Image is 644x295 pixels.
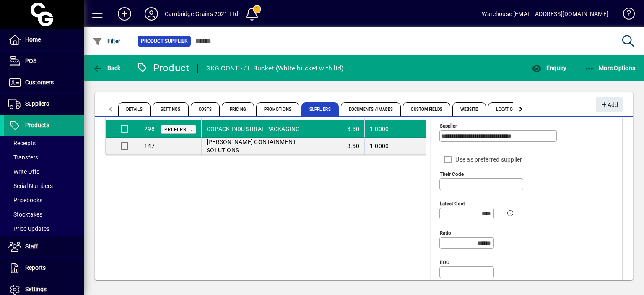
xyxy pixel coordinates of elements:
span: Back [93,65,121,71]
button: Back [91,60,123,76]
td: [PERSON_NAME] CONTAINMENT SOLUTIONS [201,138,306,154]
mat-label: EOQ [440,259,449,265]
mat-label: Latest cost [440,201,465,206]
mat-label: Their code [440,171,464,177]
span: Customers [25,79,54,86]
span: Suppliers [25,100,49,107]
span: Reports [25,264,46,271]
span: Settings [153,102,189,116]
span: Transfers [8,154,38,161]
td: 1.0000 [364,120,394,138]
span: Promotions [256,102,299,116]
div: 298 [144,125,155,133]
span: Product Supplier [141,37,187,45]
a: Pricebooks [4,193,84,207]
td: 1.0000 [364,138,394,154]
button: Enquiry [530,60,569,76]
app-page-header-button: Back [84,60,130,76]
a: Price Updates [4,222,84,236]
a: Home [4,29,84,50]
span: Details [118,102,151,116]
span: Enquiry [532,65,566,71]
span: Products [25,122,49,128]
div: 3KG CONT - 5L Bucket (White bucket with lid) [206,62,343,75]
span: Filter [93,38,121,44]
span: Pricebooks [8,197,42,204]
span: Price Updates [8,225,49,232]
a: Knowledge Base [617,2,634,29]
span: Serial Numbers [8,183,53,189]
a: Staff [4,236,84,257]
span: Settings [25,286,47,292]
span: Documents / Images [341,102,401,116]
button: More Options [582,60,638,76]
button: Add [596,97,623,112]
span: Preferred [164,127,193,132]
a: Customers [4,72,84,93]
span: Add [600,98,618,112]
a: Write Offs [4,164,84,179]
span: Receipts [8,140,36,146]
span: Custom Fields [403,102,450,116]
a: Receipts [4,136,84,150]
span: Locations [488,102,526,116]
span: More Options [584,65,636,71]
mat-label: Supplier [440,123,457,129]
a: Reports [4,258,84,279]
div: 147 [144,142,155,150]
span: Home [25,36,41,43]
div: Cambridge Grains 2021 Ltd [165,7,238,21]
span: Costs [191,102,220,116]
span: Pricing [222,102,254,116]
mat-label: Ratio [440,230,451,236]
div: Product [136,61,190,75]
span: Staff [25,243,38,250]
span: Stocktakes [8,211,42,218]
td: 3.50 [340,138,364,154]
button: Add [111,6,138,21]
span: POS [25,57,36,64]
span: Website [452,102,486,116]
td: COPACK INDUSTRIAL PACKAGING [201,120,306,138]
td: 3.50 [340,120,364,138]
div: Warehouse [EMAIL_ADDRESS][DOMAIN_NAME] [482,7,608,21]
a: Serial Numbers [4,179,84,193]
a: Transfers [4,150,84,164]
a: Stocktakes [4,207,84,222]
a: POS [4,51,84,72]
span: Suppliers [301,102,339,116]
button: Filter [91,34,123,49]
span: Write Offs [8,168,39,175]
button: Profile [138,6,165,21]
a: Suppliers [4,94,84,115]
